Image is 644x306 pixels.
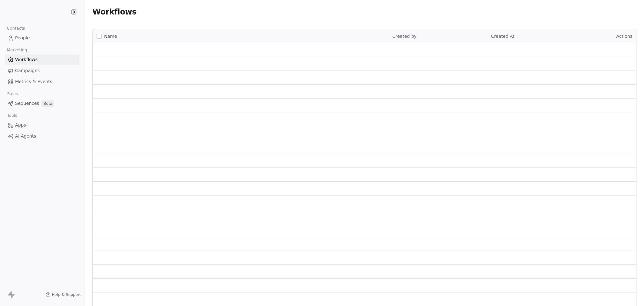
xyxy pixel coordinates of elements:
[15,122,26,128] span: Apps
[5,76,80,87] a: Metrics & Events
[42,100,54,107] span: Beta
[4,24,28,33] span: Contacts
[46,292,81,297] a: Help & Support
[491,34,514,39] span: Created At
[92,8,136,16] span: Workflows
[5,98,80,109] a: SequencesBeta
[15,78,52,85] span: Metrics & Events
[5,33,80,43] a: People
[15,67,40,74] span: Campaigns
[15,100,39,107] span: Sequences
[15,133,36,139] span: AI Agents
[4,89,21,99] span: Sales
[4,45,30,55] span: Marketing
[5,54,80,65] a: Workflows
[15,35,30,41] span: People
[4,111,20,120] span: Tools
[5,120,80,130] a: Apps
[104,33,117,40] span: Name
[392,34,417,39] span: Created by
[5,131,80,141] a: AI Agents
[5,65,80,76] a: Campaigns
[616,34,632,39] span: Actions
[15,56,38,63] span: Workflows
[52,292,81,297] span: Help & Support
